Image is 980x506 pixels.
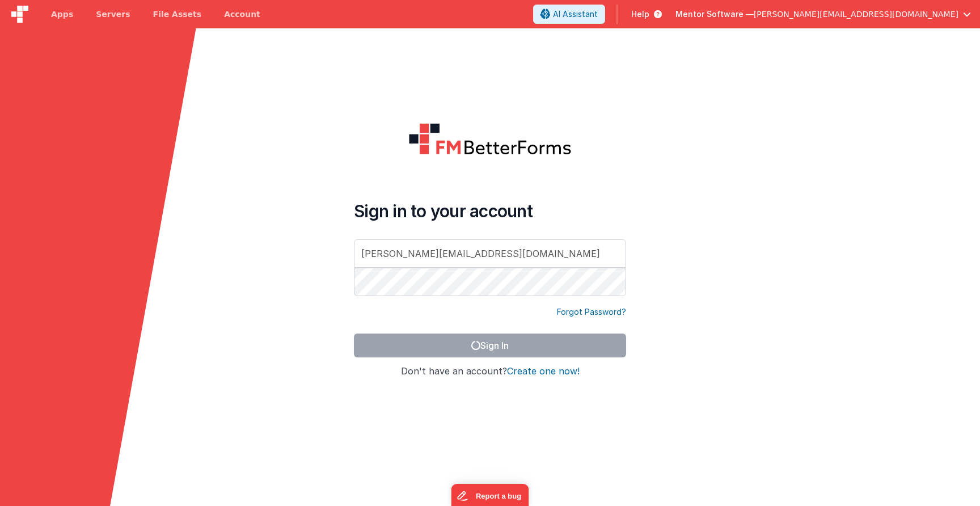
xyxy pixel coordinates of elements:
[557,306,626,318] a: Forgot Password?
[754,9,958,20] span: [PERSON_NAME][EMAIL_ADDRESS][DOMAIN_NAME]
[354,366,626,377] h4: Don't have an account?
[507,366,580,377] button: Create one now!
[533,5,605,24] button: AI Assistant
[675,9,971,20] button: Mentor Software — [PERSON_NAME][EMAIL_ADDRESS][DOMAIN_NAME]
[553,9,598,20] span: AI Assistant
[675,9,754,20] span: Mentor Software —
[354,201,626,221] h4: Sign in to your account
[51,9,73,20] span: Apps
[96,9,130,20] span: Servers
[354,334,626,357] button: Sign In
[631,9,649,20] span: Help
[153,9,202,20] span: File Assets
[354,239,626,268] input: Email Address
